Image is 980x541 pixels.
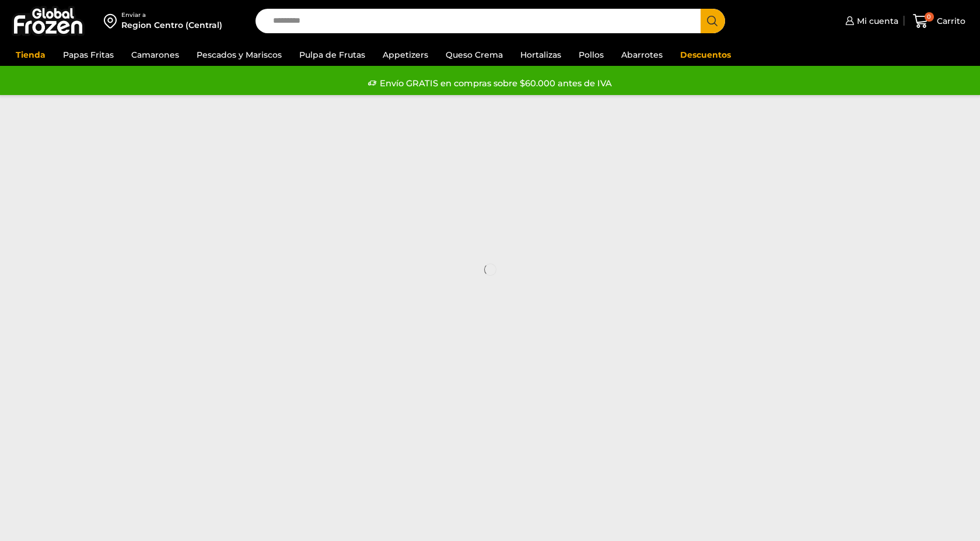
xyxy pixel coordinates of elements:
a: Descuentos [674,44,737,66]
a: Hortalizas [514,44,567,66]
span: Carrito [934,15,965,27]
span: Mi cuenta [854,15,898,27]
a: Queso Crema [440,44,509,66]
a: Appetizers [377,44,434,66]
a: Abarrotes [615,44,668,66]
a: Pescados y Mariscos [191,44,288,66]
a: Tienda [10,44,51,66]
button: Search button [701,9,725,33]
a: Camarones [125,44,185,66]
a: Pollos [573,44,610,66]
div: Region Centro (Central) [121,19,222,31]
a: Papas Fritas [57,44,120,66]
a: Mi cuenta [842,9,898,33]
span: 0 [925,12,934,22]
img: address-field-icon.svg [104,11,121,31]
div: Enviar a [121,11,222,19]
a: 0 Carrito [910,8,968,35]
a: Pulpa de Frutas [293,44,371,66]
